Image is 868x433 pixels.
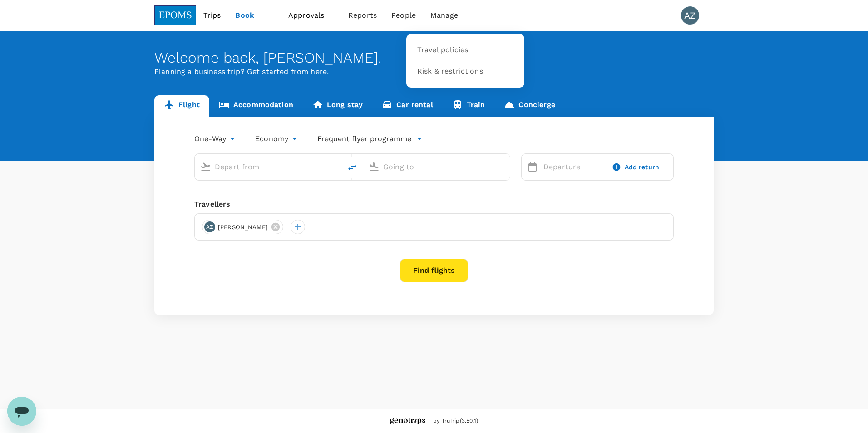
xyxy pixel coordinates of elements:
iframe: Button to launch messaging window [7,397,36,426]
p: Frequent flyer programme [317,133,411,144]
span: [PERSON_NAME] [212,223,273,232]
a: Train [443,95,495,117]
div: AZ [204,221,215,232]
button: Find flights [400,259,468,282]
a: Risk & restrictions [412,61,519,82]
div: AZ [681,6,699,25]
a: Long stay [303,95,372,117]
span: by TruTrip ( 3.50.1 ) [433,417,478,426]
button: delete [341,157,363,178]
span: Manage [430,10,458,21]
a: Travel policies [412,39,519,61]
input: Going to [383,160,491,174]
span: Book [235,10,254,21]
span: Travel policies [417,45,468,55]
button: Open [335,166,337,167]
p: Departure [543,162,597,172]
button: Frequent flyer programme [317,133,422,144]
span: Trips [203,10,221,21]
img: EPOMS SDN BHD [154,5,196,25]
a: Concierge [494,95,564,117]
a: Car rental [372,95,443,117]
img: Genotrips - EPOMS [390,418,425,425]
span: Add return [625,162,660,172]
p: Planning a business trip? Get started from here. [154,66,714,77]
div: Travellers [194,199,674,210]
input: Depart from [215,160,322,174]
button: Open [503,166,505,167]
span: People [391,10,416,21]
div: AZ[PERSON_NAME] [202,220,283,234]
div: One-Way [194,132,237,146]
div: Welcome back , [PERSON_NAME] . [154,49,714,66]
span: Reports [348,10,377,21]
a: Flight [154,95,209,117]
span: Risk & restrictions [417,66,483,77]
a: Accommodation [209,95,303,117]
span: Approvals [288,10,334,21]
div: Economy [255,132,299,146]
